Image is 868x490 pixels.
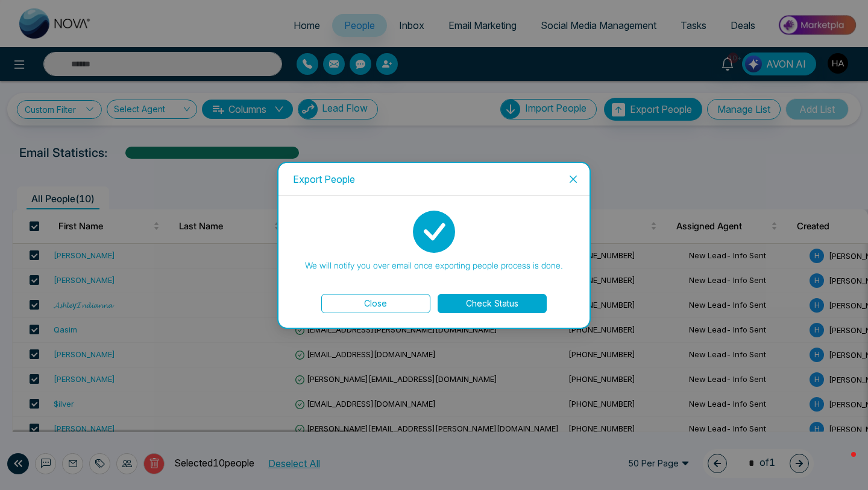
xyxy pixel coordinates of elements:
[568,174,578,184] span: close
[293,173,575,186] div: Export People
[827,449,856,478] iframe: Intercom live chat
[321,294,430,313] button: Close
[305,259,563,272] p: We will notify you over email once exporting people process is done.
[438,294,547,313] button: Check Status
[557,163,590,196] button: Close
